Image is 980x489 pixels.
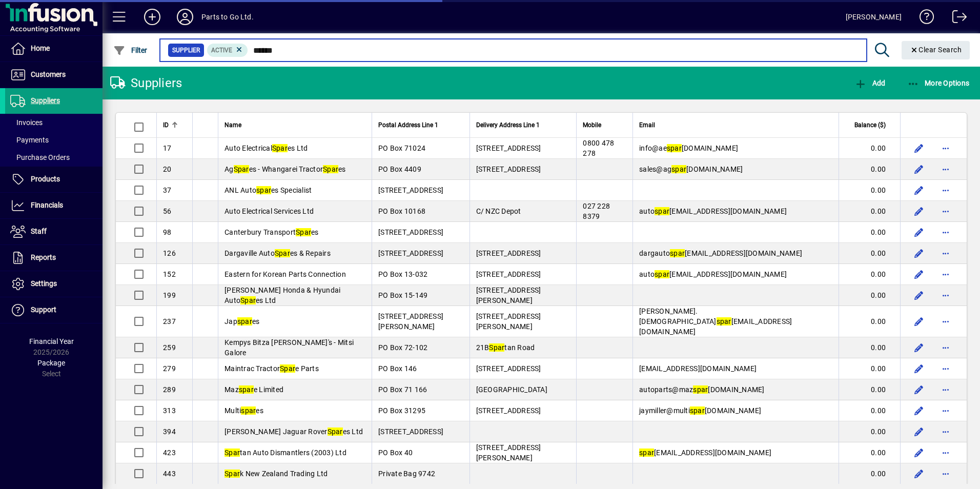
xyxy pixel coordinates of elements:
span: 027 228 8379 [583,202,610,220]
span: Settings [31,279,57,288]
span: 20 [163,165,172,173]
td: 0.00 [839,201,900,222]
span: PO Box 15-149 [378,291,427,299]
span: 37 [163,186,172,194]
span: [STREET_ADDRESS] [378,186,443,194]
span: info@ae [DOMAIN_NAME] [639,144,738,152]
button: More Options [905,74,972,92]
button: Edit [911,266,927,282]
td: 0.00 [839,421,900,442]
a: Customers [5,62,103,88]
span: Payments [10,136,49,144]
a: Products [5,167,103,192]
span: [STREET_ADDRESS] [476,165,541,173]
span: Staff [31,227,47,235]
button: Filter [111,41,150,59]
div: Name [224,119,365,131]
button: More options [937,465,954,482]
td: 0.00 [839,358,900,379]
span: Jap es [224,317,259,325]
span: 98 [163,228,172,236]
span: Delivery Address Line 1 [476,119,540,131]
button: More options [937,360,954,377]
span: PO Box 4409 [378,165,421,173]
td: 0.00 [839,138,900,159]
button: More options [937,287,954,303]
td: 0.00 [839,463,900,484]
em: Spar [280,364,295,373]
button: More options [937,402,954,419]
span: [STREET_ADDRESS] [476,270,541,278]
span: Canterbury Transport es [224,228,319,236]
span: Maz e Limited [224,385,283,394]
span: Products [31,175,60,183]
span: PO Box 10168 [378,207,425,215]
div: [PERSON_NAME] [846,9,902,25]
span: Purchase Orders [10,153,70,161]
span: Customers [31,70,66,78]
span: auto [EMAIL_ADDRESS][DOMAIN_NAME] [639,207,787,215]
button: Profile [169,8,201,26]
button: Edit [911,360,927,377]
span: Add [854,79,885,87]
div: Parts to Go Ltd. [201,9,254,25]
span: Name [224,119,241,131]
span: Clear Search [910,46,962,54]
em: spar [670,249,685,257]
button: Edit [911,381,927,398]
span: 0800 478 278 [583,139,614,157]
a: Support [5,297,103,323]
span: [PERSON_NAME] Jaguar Rover es Ltd [224,427,363,436]
div: Balance ($) [845,119,895,131]
span: jaymiller@multi [DOMAIN_NAME] [639,406,761,415]
em: Spar [240,296,256,304]
span: Kempys Bitza [PERSON_NAME]'s - Mitsi Galore [224,338,354,357]
button: Edit [911,313,927,330]
em: Spar [224,449,240,457]
span: [PERSON_NAME].[DEMOGRAPHIC_DATA] [EMAIL_ADDRESS][DOMAIN_NAME] [639,307,792,336]
button: Edit [911,224,927,240]
em: Spar [272,144,288,152]
span: Postal Address Line 1 [378,119,438,131]
span: [GEOGRAPHIC_DATA] [476,385,547,394]
button: More options [937,339,954,356]
span: autoparts@maz [DOMAIN_NAME] [639,385,765,394]
em: spar [239,385,254,394]
em: spar [639,449,654,457]
span: k New Zealand Trading Ltd [224,470,328,478]
em: spar [655,207,669,215]
a: Invoices [5,114,103,131]
a: Logout [945,2,967,35]
span: [EMAIL_ADDRESS][DOMAIN_NAME] [639,364,757,373]
span: Eastern for Korean Parts Connection [224,270,346,278]
td: 0.00 [839,159,900,180]
a: Reports [5,245,103,271]
span: 443 [163,470,176,478]
span: Ag es - Whangarei Tractor es [224,165,346,173]
span: 289 [163,385,176,394]
span: C/ NZC Depot [476,207,521,215]
span: [STREET_ADDRESS] [378,249,443,257]
div: ID [163,119,186,131]
a: Knowledge Base [912,2,934,35]
em: Spar [234,165,249,173]
span: [STREET_ADDRESS] [476,406,541,415]
button: Clear [902,41,970,59]
span: Active [211,47,232,54]
em: spar [667,144,682,152]
span: [STREET_ADDRESS] [476,249,541,257]
span: 56 [163,207,172,215]
button: Edit [911,203,927,219]
button: Edit [911,161,927,177]
button: Edit [911,402,927,419]
span: ID [163,119,169,131]
button: More options [937,203,954,219]
button: Edit [911,465,927,482]
span: 237 [163,317,176,325]
span: 126 [163,249,176,257]
a: Home [5,36,103,62]
td: 0.00 [839,379,900,400]
span: Multi es [224,406,263,415]
button: Edit [911,339,927,356]
em: spar [717,317,731,325]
